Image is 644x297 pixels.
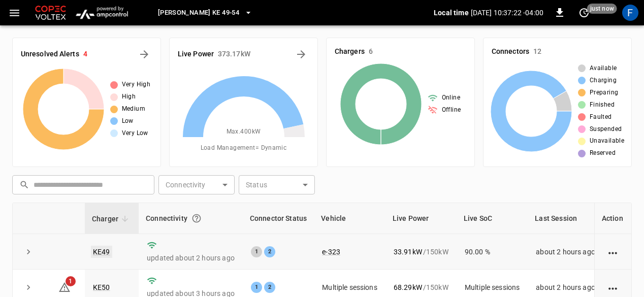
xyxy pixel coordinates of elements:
[218,49,250,60] h6: 373.17 kW
[442,105,461,115] span: Offline
[66,276,76,286] span: 1
[92,213,132,225] span: Charger
[93,283,110,291] a: KE50
[457,234,528,270] td: 90.00 %
[33,3,68,22] img: Customer Logo
[264,246,275,257] div: 2
[394,282,422,292] p: 68.29 kW
[594,203,631,234] th: Action
[471,8,543,18] p: [DATE] 10:37:22 -04:00
[251,246,262,257] div: 1
[369,46,373,57] h6: 6
[251,282,262,293] div: 1
[154,3,256,23] button: [PERSON_NAME] KE 49-54
[590,124,622,135] span: Suspended
[590,100,615,110] span: Finished
[434,8,469,18] p: Local time
[122,80,151,90] span: Very High
[136,46,152,62] button: All Alerts
[587,4,617,14] span: just now
[394,247,422,257] p: 33.91 kW
[58,282,71,290] a: 1
[533,46,541,57] h6: 12
[227,127,261,137] span: Max. 400 kW
[178,49,214,60] h6: Live Power
[607,247,620,257] div: action cell options
[122,116,134,126] span: Low
[322,248,340,256] a: e-323
[622,5,638,21] div: profile-icon
[590,112,612,122] span: Faulted
[394,282,448,292] div: / 150 kW
[21,49,79,60] h6: Unresolved Alerts
[528,234,603,270] td: about 2 hours ago
[442,93,460,103] span: Online
[147,253,235,263] p: updated about 2 hours ago
[457,203,528,234] th: Live SoC
[146,209,236,227] div: Connectivity
[293,46,309,62] button: Energy Overview
[394,247,448,257] div: / 150 kW
[264,282,275,293] div: 2
[72,3,132,22] img: ampcontrol.io logo
[528,203,603,234] th: Last Session
[83,49,87,60] h6: 4
[590,76,617,86] span: Charging
[21,244,36,259] button: expand row
[243,203,314,234] th: Connector Status
[122,104,145,114] span: Medium
[590,136,624,146] span: Unavailable
[590,88,619,98] span: Preparing
[314,203,385,234] th: Vehicle
[576,5,592,21] button: set refresh interval
[590,63,617,74] span: Available
[21,280,36,295] button: expand row
[385,203,457,234] th: Live Power
[590,148,616,158] span: Reserved
[492,46,529,57] h6: Connectors
[607,282,620,292] div: action cell options
[201,143,287,153] span: Load Management = Dynamic
[158,7,239,19] span: [PERSON_NAME] KE 49-54
[91,246,112,258] a: KE49
[187,209,206,227] button: Connection between the charger and our software.
[122,128,148,139] span: Very Low
[335,46,365,57] h6: Chargers
[122,92,136,102] span: High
